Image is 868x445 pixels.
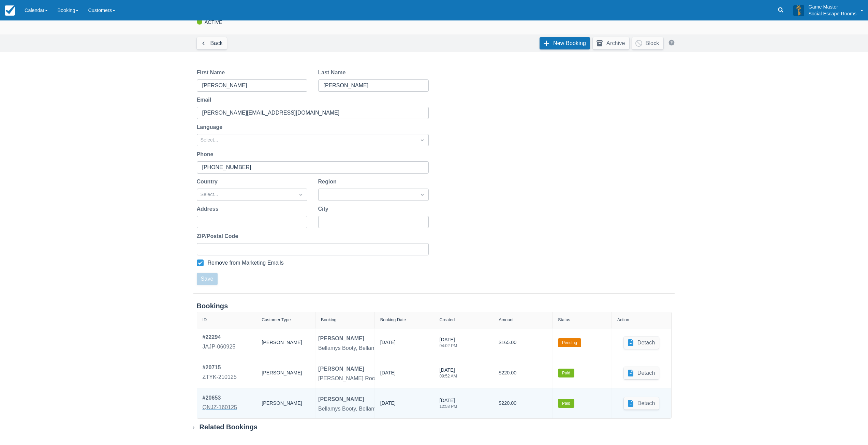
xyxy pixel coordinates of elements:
[203,373,237,381] div: ZTYK-210125
[203,333,236,352] a: #22294JAJP-060925
[624,337,659,349] button: Detach
[419,137,426,144] span: Dropdown icon
[203,394,237,402] div: # 20653
[262,394,310,413] div: [PERSON_NAME]
[440,374,457,378] div: 09:52 AM
[318,374,401,383] div: [PERSON_NAME] Room Booking
[558,317,570,322] div: Status
[318,344,435,352] div: Bellamys Booty, Bellamys Booty Room Booking
[203,403,237,412] div: QNJZ-160125
[624,397,659,410] button: Detach
[440,336,457,352] div: [DATE]
[540,37,590,49] a: New Booking
[197,96,214,104] label: Email
[440,367,457,382] div: [DATE]
[499,364,547,383] div: $220.00
[380,400,396,410] div: [DATE]
[440,397,457,413] div: [DATE]
[318,178,339,186] label: Region
[419,191,426,198] span: Dropdown icon
[5,5,15,16] img: checkfront-main-nav-mini-logo.png
[197,178,220,186] label: Country
[197,302,672,310] div: Bookings
[318,335,364,343] div: [PERSON_NAME]
[197,150,216,159] label: Phone
[321,317,337,322] div: Booking
[318,365,364,373] div: [PERSON_NAME]
[203,364,237,372] div: # 20715
[440,404,457,409] div: 12:58 PM
[262,317,291,322] div: Customer Type
[499,333,547,352] div: $165.00
[558,369,574,377] label: Paid
[203,317,207,322] div: ID
[203,394,237,413] a: #20653QNJZ-160125
[203,333,236,341] div: # 22294
[203,364,237,383] a: #20715ZTYK-210125
[380,317,406,322] div: Booking Date
[208,259,284,266] div: Remove from Marketing Emails
[440,317,455,322] div: Created
[632,37,663,49] button: Block
[380,339,396,349] div: [DATE]
[262,364,310,383] div: [PERSON_NAME]
[318,395,364,403] div: [PERSON_NAME]
[262,333,310,352] div: [PERSON_NAME]
[593,37,629,49] button: Archive
[197,205,221,213] label: Address
[808,3,856,10] p: Game Master
[808,10,856,17] p: Social Escape Rooms
[197,37,227,49] a: Back
[297,191,304,198] span: Dropdown icon
[499,394,547,413] div: $220.00
[558,338,581,347] label: Pending
[440,344,457,348] div: 04:02 PM
[318,405,435,413] div: Bellamys Booty, Bellamys Booty Room Booking
[201,136,413,144] div: Select...
[499,317,513,322] div: Amount
[318,69,349,77] label: Last Name
[380,369,396,380] div: [DATE]
[197,232,241,240] label: ZIP/Postal Code
[197,123,225,131] label: Language
[793,5,804,16] img: A3
[200,423,258,431] div: Related Bookings
[617,317,629,322] div: Action
[203,343,236,351] div: JAJP-060925
[558,399,574,408] label: Paid
[197,69,228,77] label: First Name
[318,205,331,213] label: City
[624,367,659,379] button: Detach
